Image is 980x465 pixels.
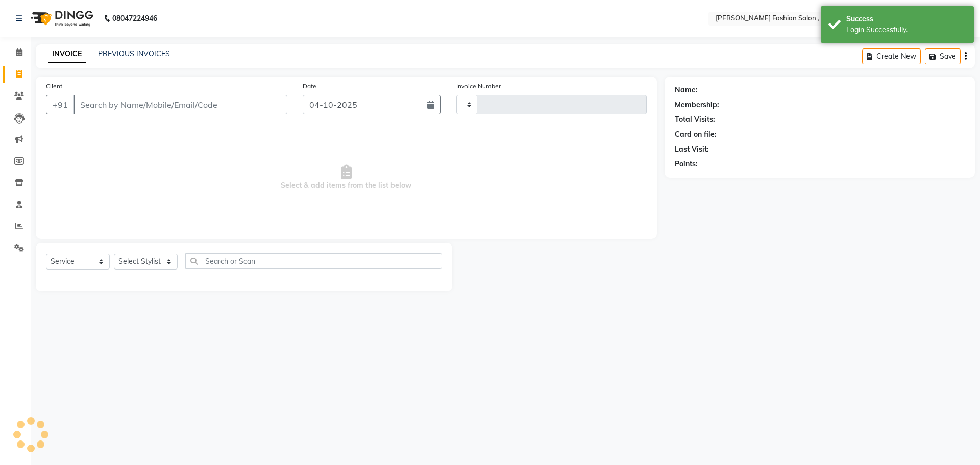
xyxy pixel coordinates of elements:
button: +91 [46,95,75,114]
div: Total Visits: [675,114,715,125]
div: Membership: [675,100,719,110]
div: Points: [675,159,698,169]
span: Select & add items from the list below [46,127,647,229]
img: logo [26,4,96,33]
button: Create New [862,48,921,64]
b: 08047224946 [112,4,157,33]
div: Login Successfully. [846,25,966,35]
button: Save [925,48,961,64]
input: Search by Name/Mobile/Email/Code [73,95,287,114]
a: PREVIOUS INVOICES [98,49,170,58]
input: Search or Scan [185,253,442,269]
a: INVOICE [48,45,86,63]
div: Last Visit: [675,144,709,155]
label: Client [46,82,62,91]
div: Success [846,14,966,25]
label: Date [303,82,316,91]
div: Card on file: [675,129,717,140]
div: Name: [675,85,698,95]
label: Invoice Number [456,82,501,91]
